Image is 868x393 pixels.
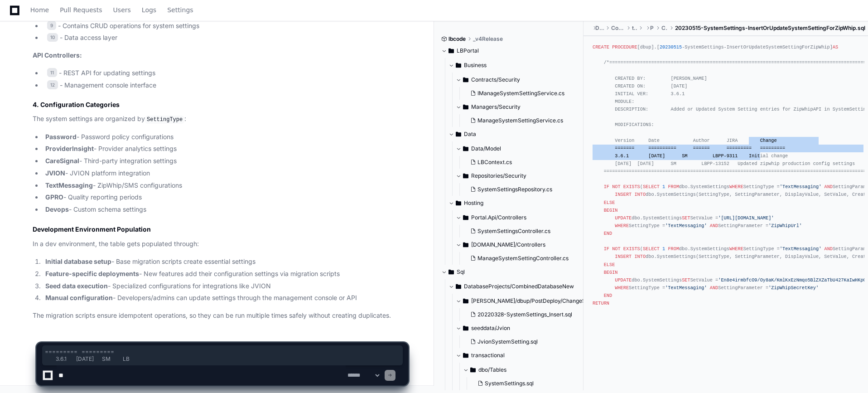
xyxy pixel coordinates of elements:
[43,293,408,303] li: - Developers/admins can update settings through the management console or API
[615,277,632,283] span: UPDATE
[33,311,408,321] p: The migration scripts ensure idempotent operations, so they can be run multiple times safely with...
[471,214,526,221] span: Portal.Api/Controllers
[463,143,468,154] svg: Directory
[45,145,94,152] strong: ProviderInsight
[668,246,679,252] span: FROM
[448,58,577,73] button: Business
[604,246,609,252] span: IF
[661,24,668,32] span: ChangeScripts
[615,215,632,221] span: UPDATE
[615,285,629,291] span: WHERE
[650,24,654,32] span: PostDeploy
[604,199,615,205] span: ELSE
[471,297,591,305] span: [PERSON_NAME]/dbup/PostDeploy/ChangeScripts
[477,186,552,193] span: SystemSettingsRepository.cs
[47,21,56,30] span: 9
[768,223,802,228] span: 'ZipWhipUrl'
[47,80,58,89] span: 12
[463,170,468,181] svg: Directory
[456,100,577,114] button: Managers/Security
[33,239,408,249] p: In a dev environment, the table gets populated through:
[43,144,408,154] li: - Provider analytics settings
[710,223,718,228] span: AND
[612,184,620,189] span: NOT
[33,225,408,234] h2: Development Environment Population
[477,90,564,97] span: IManageSystemSettingService.cs
[45,257,111,265] strong: Initial database setup
[668,184,679,189] span: FROM
[471,76,520,83] span: Contracts/Security
[729,184,743,189] span: WHERE
[45,294,113,301] strong: Manual configuration
[593,301,609,306] span: RETURN
[662,246,665,252] span: 1
[623,246,640,252] span: EXISTS
[142,7,156,13] span: Logs
[43,68,408,78] li: - REST API for updating settings
[604,270,618,275] span: BEGIN
[464,131,476,138] span: Data
[467,156,571,169] button: LBContext.cs
[604,208,618,213] span: BEGIN
[43,257,408,267] li: - Base migration scripts create essential settings
[463,74,468,85] svg: Directory
[660,44,682,50] span: 20230515
[47,33,58,42] span: 10
[448,35,466,43] span: lbcode
[448,45,454,56] svg: Directory
[43,21,408,31] li: - Contains CRUD operations for system settings
[456,141,577,156] button: Data/Model
[456,281,461,292] svg: Directory
[824,184,832,189] span: AND
[456,210,577,225] button: Portal.Api/Controllers
[467,225,571,238] button: SystemSettingsController.cs
[471,103,521,111] span: Managers/Security
[682,215,690,221] span: SET
[471,325,510,332] span: seeddata/Jvion
[456,129,461,140] svg: Directory
[467,308,586,321] button: 20220328-SystemSettings_Insert.sql
[604,293,612,298] span: END
[30,7,49,13] span: Home
[456,294,591,308] button: [PERSON_NAME]/dbup/PostDeploy/ChangeScripts
[662,184,665,189] span: 1
[43,180,408,191] li: - ZipWhip/SMS configurations
[448,267,454,277] svg: Directory
[43,132,408,142] li: - Password policy configurations
[604,231,612,236] span: END
[612,44,637,50] span: PROCEDURE
[665,285,707,291] span: 'TextMessaging'
[477,255,569,262] span: ManageSystemSettingController.cs
[448,196,577,210] button: Hosting
[33,100,408,109] h3: 4. Configuration Categories
[43,281,408,291] li: - Specialized configurations for integrations like JVION
[43,192,408,203] li: - Quality reporting periods
[448,127,577,141] button: Data
[718,215,774,221] span: '[URL][DOMAIN_NAME]'
[45,348,400,363] span: ========= ========= 3.6.1 [DATE] SM LB
[45,193,63,201] strong: GPRO
[611,24,625,32] span: CombinedDatabaseNew
[477,228,550,235] span: SystemSettingsController.cs
[167,7,193,13] span: Settings
[45,282,108,290] strong: Seed data execution
[456,60,461,71] svg: Directory
[463,102,468,112] svg: Directory
[43,204,408,215] li: - Custom schema settings
[780,246,821,252] span: 'TextMessaging'
[113,7,131,13] span: Users
[665,223,707,228] span: 'TextMessaging'
[768,285,819,291] span: 'ZipWhipSecretKey'
[467,252,571,265] button: ManageSystemSettingController.cs
[456,169,577,183] button: Repositories/Security
[457,47,479,54] span: LBPortal
[467,114,571,127] button: ManageSystemSettingService.cs
[464,283,574,290] span: DatabaseProjects/CombinedDatabaseNew
[45,157,79,165] strong: CareSignal
[780,184,821,189] span: 'TextMessaging'
[33,51,82,59] strong: API Controllers:
[643,184,660,189] span: SELECT
[448,279,584,294] button: DatabaseProjects/CombinedDatabaseNew
[45,205,69,213] strong: Devops
[464,62,487,69] span: Business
